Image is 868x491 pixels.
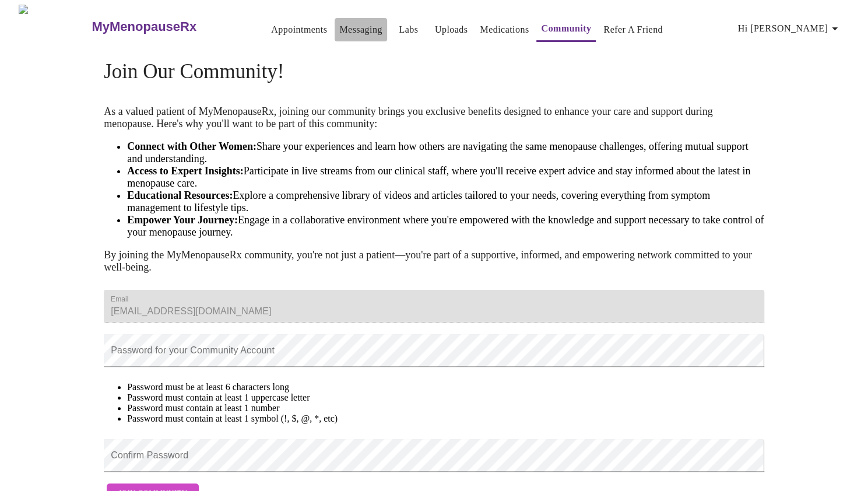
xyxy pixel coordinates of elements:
[127,141,764,165] li: Share your experiences and learn how others are navigating the same menopause challenges, offerin...
[603,22,663,38] a: Refer a Friend
[430,18,473,41] button: Uploads
[104,249,764,273] p: By joining the MyMenopauseRx community, you're not just a patient—you're part of a supportive, in...
[127,141,256,152] strong: Connect with Other Women:
[399,22,418,38] a: Labs
[104,60,764,83] h4: Join Our Community!
[19,5,90,48] img: MyMenopauseRx Logo
[541,20,591,37] a: Community
[104,106,764,130] p: As a valued patient of MyMenopauseRx, joining our community brings you exclusive benefits designe...
[475,18,533,41] button: Medications
[90,6,243,47] a: MyMenopauseRx
[271,22,327,38] a: Appointments
[127,165,244,177] strong: Access to Expert Insights:
[127,413,764,424] li: Password must contain at least 1 symbol (!, $, @, *, etc)
[127,214,764,239] li: Engage in a collaborative environment where you're empowered with the knowledge and support neces...
[335,18,386,41] button: Messaging
[127,190,233,201] strong: Educational Resources:
[266,18,332,41] button: Appointments
[390,18,427,41] button: Labs
[733,17,846,40] button: Hi [PERSON_NAME]
[127,165,764,190] li: Participate in live streams from our clinical staff, where you'll receive expert advice and stay ...
[127,382,764,392] li: Password must be at least 6 characters long
[480,22,529,38] a: Medications
[435,22,468,38] a: Uploads
[92,19,196,34] h3: MyMenopauseRx
[127,392,764,403] li: Password must contain at least 1 uppercase letter
[536,17,596,42] button: Community
[738,20,842,37] span: Hi [PERSON_NAME]
[127,403,764,413] li: Password must contain at least 1 number
[339,22,382,38] a: Messaging
[127,190,764,214] li: Explore a comprehensive library of videos and articles tailored to your needs, covering everythin...
[599,18,667,41] button: Refer a Friend
[127,214,238,226] strong: Empower Your Journey:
